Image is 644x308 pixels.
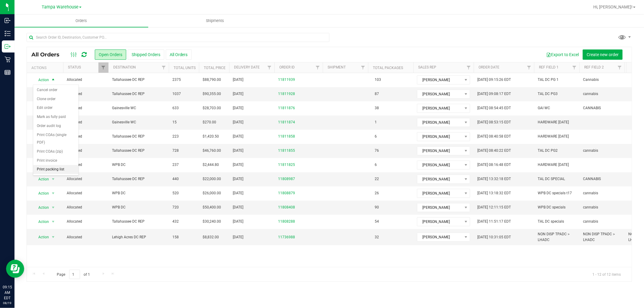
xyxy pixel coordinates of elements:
[31,66,61,70] div: Actions
[615,62,625,73] a: Filter
[278,176,295,182] a: 11808987
[33,165,78,174] li: Print packing list
[583,176,601,182] span: CANNABIS
[583,148,598,154] span: cannabis
[31,51,66,58] span: All Orders
[42,5,78,10] span: Tampa Warehouse
[538,176,565,182] span: TAL DC SPECIAL
[538,231,576,243] span: NON DISP TPADC > LHADC
[538,205,566,210] span: WPB DC specials
[583,91,598,97] span: cannabis
[278,148,295,154] a: 11811855
[33,233,49,241] span: Action
[172,119,177,125] span: 15
[50,233,57,241] span: select
[67,119,105,125] span: Allocated
[417,118,462,127] span: [PERSON_NAME]
[417,104,462,113] span: [PERSON_NAME]
[417,175,462,183] span: [PERSON_NAME]
[372,160,380,169] span: 6
[148,14,282,27] a: Shipments
[233,234,243,240] span: [DATE]
[67,234,105,240] span: Allocated
[172,134,179,139] span: 223
[372,217,382,226] span: 54
[112,134,165,139] span: Tallahassee DC REP
[95,49,126,60] button: Open Orders
[52,270,95,279] span: Page of 1
[278,105,295,111] a: 11811876
[264,62,274,73] a: Filter
[278,134,295,139] a: 11811858
[68,65,81,69] a: Status
[477,219,511,224] span: [DATE] 11:51:17 EDT
[538,77,559,83] span: TAL DC PG 1
[477,77,511,83] span: [DATE] 09:15:26 EDT
[33,156,78,165] li: Print invoice
[278,77,295,83] a: 11811939
[112,176,165,182] span: Tallahassee DC REP
[172,77,181,83] span: 2375
[203,205,221,210] span: $50,400.00
[203,190,221,196] span: $26,000.00
[33,103,78,113] li: Edit order
[477,190,511,196] span: [DATE] 13:18:32 EDT
[50,203,57,212] span: select
[233,162,243,168] span: [DATE]
[33,95,78,104] li: Clone order
[203,134,219,139] span: $1,420.50
[588,270,626,279] span: 1 - 12 of 12 items
[203,105,221,111] span: $28,703.00
[417,218,462,226] span: [PERSON_NAME]
[372,104,382,113] span: 38
[372,90,382,98] span: 87
[172,219,179,224] span: 432
[172,105,179,111] span: 633
[417,161,462,169] span: [PERSON_NAME]
[33,122,78,131] li: Order audit log
[372,203,382,212] span: 90
[313,62,323,73] a: Filter
[33,131,78,147] li: Print COAs (single PDF)
[418,65,436,69] a: Sales Rep
[279,65,295,69] a: Order ID
[172,162,179,168] span: 237
[203,148,221,154] span: $46,760.00
[417,147,462,155] span: [PERSON_NAME]
[69,270,80,279] input: 1
[203,119,216,125] span: $270.00
[112,234,165,240] span: Lehigh Acres DC REP
[233,105,243,111] span: [DATE]
[166,49,192,60] button: All Orders
[112,205,165,210] span: WPB DC
[233,205,243,210] span: [DATE]
[172,91,181,97] span: 1037
[98,62,108,73] a: Filter
[479,65,499,69] a: Order Date
[67,176,105,182] span: Allocated
[33,113,78,122] li: Mark as fully paid
[159,62,169,73] a: Filter
[358,62,368,73] a: Filter
[203,219,221,224] span: $30,240.00
[233,148,243,154] span: [DATE]
[373,66,403,70] a: Total Packages
[593,5,633,9] span: Hi, [PERSON_NAME]!
[33,147,78,156] li: Print COAs (zip)
[172,176,179,182] span: 440
[477,176,511,182] span: [DATE] 13:32:18 EDT
[583,49,623,60] button: Create new order
[172,148,179,154] span: 728
[50,76,57,84] span: select
[203,176,221,182] span: $22,000.00
[569,62,579,73] a: Filter
[583,105,601,111] span: CANNABIS
[417,90,462,98] span: [PERSON_NAME]
[233,134,243,139] span: [DATE]
[583,205,598,210] span: cannabis
[538,219,564,224] span: TAL DC specials
[278,91,295,97] a: 11811928
[278,190,295,196] a: 11808879
[172,190,179,196] span: 520
[477,119,511,125] span: [DATE] 08:53:15 EDT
